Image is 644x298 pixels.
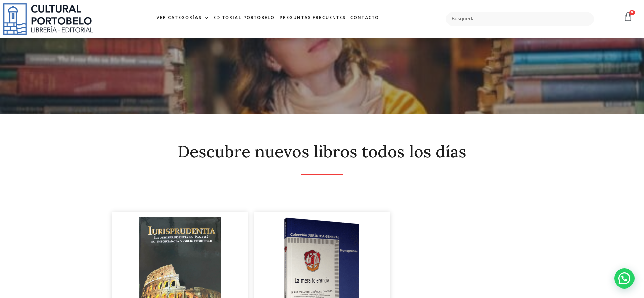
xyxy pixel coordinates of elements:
[446,12,594,26] input: Búsqueda
[211,11,277,25] a: Editorial Portobelo
[623,12,633,22] a: 0
[629,10,635,15] span: 0
[112,143,532,161] h2: Descubre nuevos libros todos los días
[614,268,635,289] div: Contactar por WhatsApp
[277,11,348,25] a: Preguntas frecuentes
[154,11,211,25] a: Ver Categorías
[348,11,381,25] a: Contacto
